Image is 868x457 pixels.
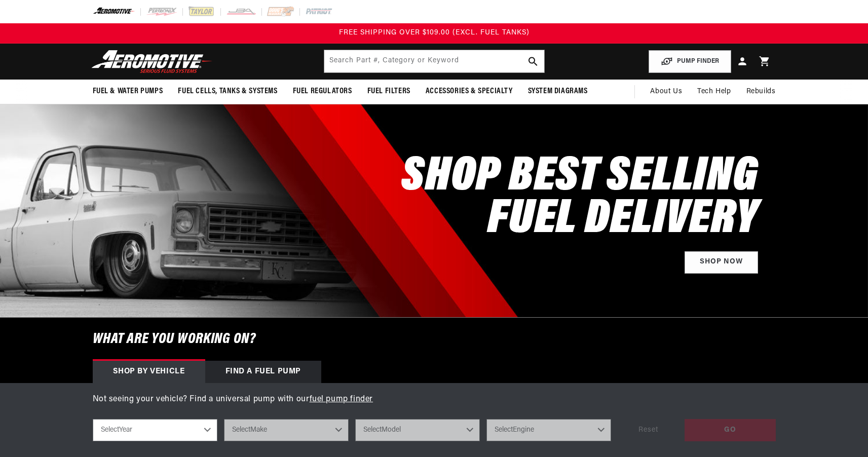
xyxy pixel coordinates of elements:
[426,86,513,97] span: Accessories & Specialty
[293,86,352,97] span: Fuel Regulators
[486,419,611,441] select: Engine
[339,29,530,36] span: FREE SHIPPING OVER $109.00 (EXCL. FUEL TANKS)
[528,86,588,97] span: System Diagrams
[690,80,738,104] summary: Tech Help
[324,50,544,72] input: Search by Part Number, Category or Keyword
[170,80,285,103] summary: Fuel Cells, Tanks & Systems
[643,80,690,104] a: About Us
[67,318,801,361] h6: What are you working on?
[520,80,595,103] summary: System Diagrams
[85,80,171,103] summary: Fuel & Water Pumps
[522,50,544,72] button: search button
[93,361,205,383] div: Shop by vehicle
[360,80,418,103] summary: Fuel Filters
[685,251,758,274] a: Shop Now
[89,50,215,73] img: Aeromotive
[224,419,349,441] select: Make
[93,86,163,97] span: Fuel & Water Pumps
[739,80,783,104] summary: Rebuilds
[697,86,731,97] span: Tech Help
[650,88,682,95] span: About Us
[310,395,373,403] a: fuel pump finder
[355,419,480,441] select: Model
[649,50,731,73] button: PUMP FINDER
[93,393,776,406] p: Not seeing your vehicle? Find a universal pump with our
[401,156,758,241] h2: SHOP BEST SELLING FUEL DELIVERY
[367,86,410,97] span: Fuel Filters
[93,419,217,441] select: Year
[746,86,776,97] span: Rebuilds
[178,86,277,97] span: Fuel Cells, Tanks & Systems
[285,80,360,103] summary: Fuel Regulators
[418,80,520,103] summary: Accessories & Specialty
[205,361,322,383] div: Find a Fuel Pump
